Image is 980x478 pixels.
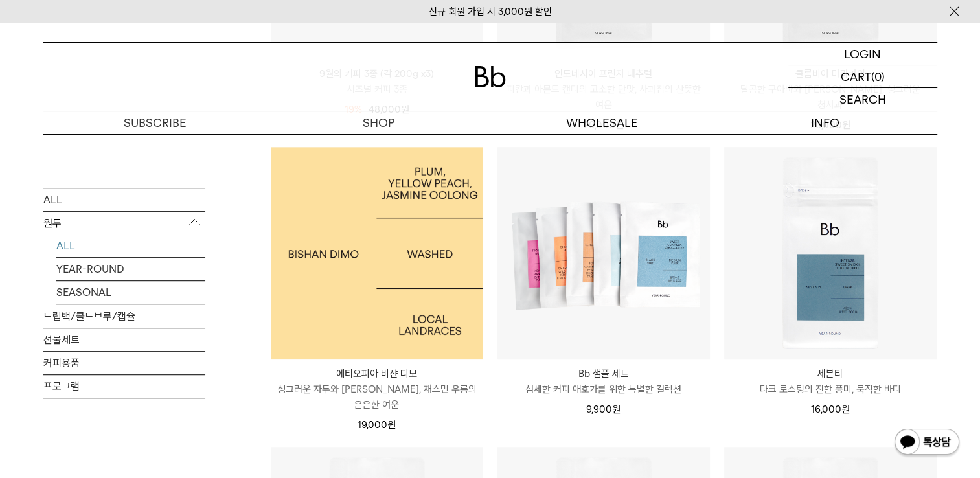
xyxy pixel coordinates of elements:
[271,147,483,359] img: 1000000480_add2_093.jpg
[56,258,205,280] a: YEAR-ROUND
[724,366,937,381] p: 세븐티
[724,381,937,397] p: 다크 로스팅의 진한 풍미, 묵직한 바디
[43,352,205,374] a: 커피용품
[497,147,710,359] img: Bb 샘플 세트
[497,381,710,397] p: 섬세한 커피 애호가를 위한 특별한 컬렉션
[358,419,396,431] span: 19,000
[43,188,205,211] a: ALL
[56,234,205,257] a: ALL
[271,366,483,413] a: 에티오피아 비샨 디모 싱그러운 자두와 [PERSON_NAME], 재스민 우롱의 은은한 여운
[43,111,267,134] a: SUBSCRIBE
[841,404,850,415] span: 원
[43,328,205,351] a: 선물세트
[788,43,937,65] a: LOGIN
[724,147,937,359] img: 세븐티
[271,366,483,381] p: 에티오피아 비샨 디모
[387,419,396,431] span: 원
[497,366,710,397] a: Bb 샘플 세트 섬세한 커피 애호가를 위한 특별한 컬렉션
[612,404,621,415] span: 원
[267,111,490,134] a: SHOP
[844,43,881,65] p: LOGIN
[43,212,205,235] p: 원두
[429,6,552,17] a: 신규 회원 가입 시 3,000원 할인
[839,88,886,111] p: SEARCH
[841,65,871,87] p: CART
[893,427,961,459] img: 카카오톡 채널 1:1 채팅 버튼
[43,375,205,398] a: 프로그램
[788,65,937,88] a: CART (0)
[497,366,710,381] p: Bb 샘플 세트
[43,305,205,328] a: 드립백/콜드브루/캡슐
[724,366,937,397] a: 세븐티 다크 로스팅의 진한 풍미, 묵직한 바디
[271,147,483,359] a: 에티오피아 비샨 디모
[811,404,850,415] span: 16,000
[475,66,506,87] img: 로고
[490,111,714,134] p: WHOLESALE
[56,281,205,304] a: SEASONAL
[714,111,937,134] p: INFO
[271,381,483,413] p: 싱그러운 자두와 [PERSON_NAME], 재스민 우롱의 은은한 여운
[586,404,621,415] span: 9,900
[871,65,885,87] p: (0)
